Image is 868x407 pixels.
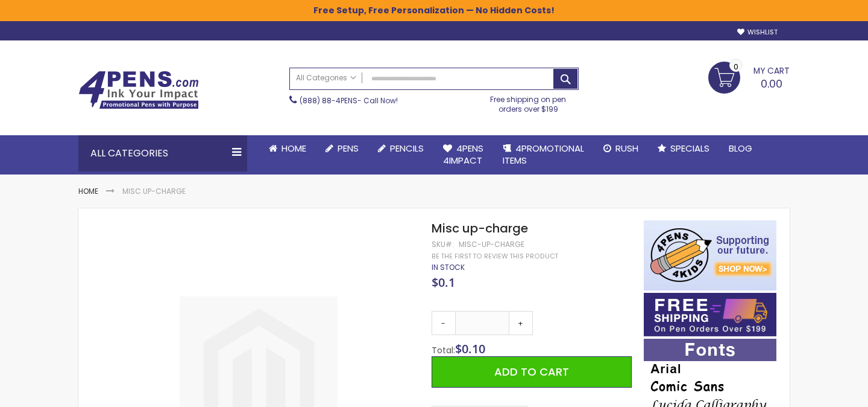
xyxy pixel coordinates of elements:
[509,311,533,335] a: +
[594,135,648,162] a: Rush
[432,344,455,356] span: Total:
[296,73,356,83] span: All Categories
[432,311,456,335] a: -
[648,135,719,162] a: Specials
[316,135,368,162] a: Pens
[78,71,199,109] img: 4Pens Custom Pens and Promotional Products
[338,142,359,155] span: Pens
[433,135,493,175] a: 4Pens4impact
[503,142,584,167] span: 4PROMOTIONAL ITEMS
[432,356,632,388] button: Add to Cart
[432,220,528,237] span: Misc up-charge
[443,142,483,167] span: 4Pens 4impact
[432,252,558,261] a: Be the first to review this product
[734,61,738,72] span: 0
[300,95,357,106] a: (888) 88-4PENS
[615,142,638,155] span: Rush
[390,142,424,155] span: Pencils
[432,274,455,290] span: $0.1
[761,76,782,91] span: 0.00
[478,90,579,114] div: Free shipping on pen orders over $199
[432,262,465,272] span: In stock
[368,135,433,162] a: Pencils
[281,142,306,155] span: Home
[670,142,709,155] span: Specials
[737,28,778,37] a: Wishlist
[78,135,247,171] div: All Categories
[78,186,98,196] a: Home
[729,142,752,155] span: Blog
[719,135,762,162] a: Blog
[459,240,524,249] div: Misc-up-charge
[644,293,776,336] img: Free shipping on orders over $199
[290,68,362,88] a: All Categories
[644,220,776,290] img: 4pens 4 kids
[432,239,454,249] strong: SKU
[494,364,569,379] span: Add to Cart
[259,135,316,162] a: Home
[493,135,594,175] a: 4PROMOTIONALITEMS
[462,341,485,357] span: 0.10
[122,187,186,196] li: Misc up-charge
[432,263,465,272] div: Availability
[455,341,485,357] span: $
[708,62,790,92] a: 0.00 0
[300,95,398,106] span: - Call Now!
